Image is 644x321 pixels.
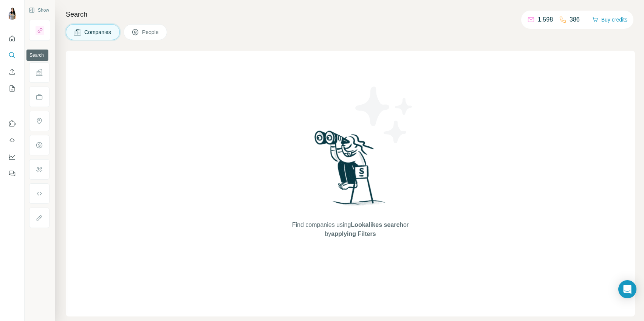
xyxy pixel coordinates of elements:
p: 386 [570,15,580,24]
img: Surfe Illustration - Woman searching with binoculars [311,129,390,213]
button: Feedback [6,167,18,180]
span: applying Filters [331,231,376,237]
button: Enrich CSV [6,65,18,79]
span: People [142,28,159,36]
span: Find companies using or by [290,220,411,239]
button: Search [6,48,18,62]
p: 1,598 [538,15,553,24]
img: Surfe Illustration - Stars [350,81,418,149]
button: My lists [6,82,18,95]
button: Use Surfe on LinkedIn [6,117,18,130]
button: Quick start [6,32,18,45]
button: Buy credits [592,14,627,25]
button: Use Surfe API [6,133,18,147]
div: Open Intercom Messenger [618,280,636,298]
span: Lookalikes search [351,222,403,228]
img: Avatar [6,8,18,20]
button: Dashboard [6,150,18,164]
button: Show [23,5,54,16]
h4: Search [66,9,635,20]
span: Companies [84,28,112,36]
